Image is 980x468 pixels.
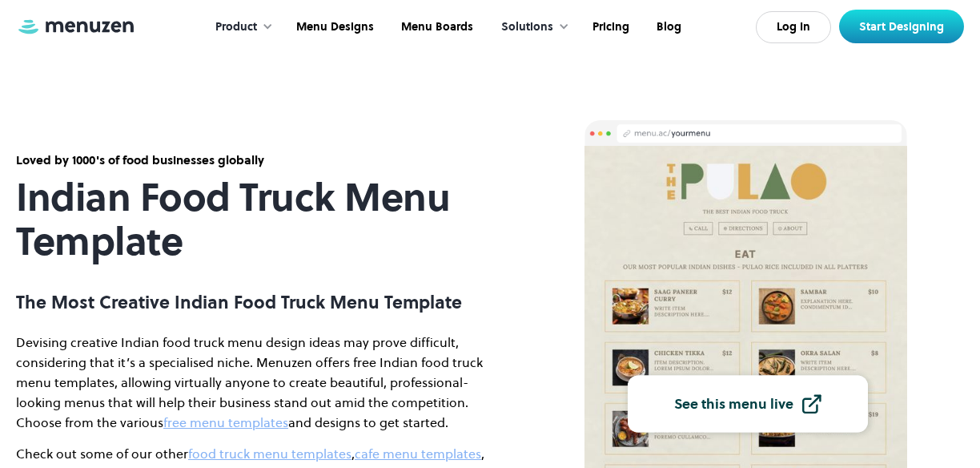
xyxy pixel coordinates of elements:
[188,445,351,462] a: food truck menu templates
[215,18,257,36] div: Product
[163,414,288,431] a: free menu templates
[674,397,793,412] div: See this menu live
[756,11,831,43] a: Log In
[628,376,868,433] a: See this menu live
[355,445,481,462] a: cafe menu templates
[16,151,490,169] div: Loved by 1000's of food businesses globally
[16,292,490,313] p: The Most Creative Indian Food Truck Menu Template
[16,333,490,432] p: Devising creative Indian food truck menu design ideas may prove difficult, considering that it’s ...
[501,18,553,36] div: Solutions
[199,2,281,52] div: Product
[485,2,577,52] div: Solutions
[386,2,485,52] a: Menu Boards
[641,2,693,52] a: Blog
[577,2,641,52] a: Pricing
[16,175,490,264] h1: Indian Food Truck Menu Template
[281,2,386,52] a: Menu Designs
[839,10,964,43] a: Start Designing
